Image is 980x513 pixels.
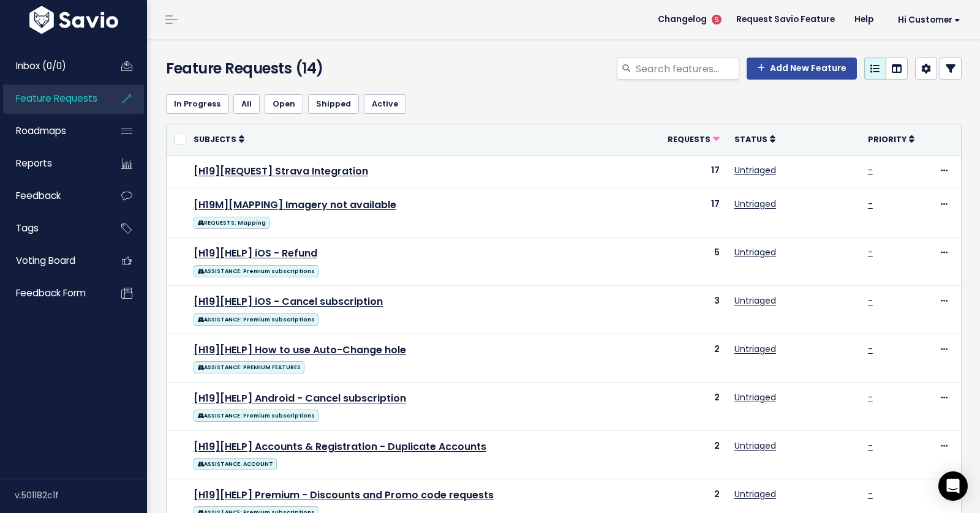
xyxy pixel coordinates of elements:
span: ASSISTANCE: Premium subscriptions [194,313,318,326]
span: Feedback [16,189,61,202]
td: 3 [650,285,727,334]
td: 2 [650,382,727,430]
a: Untriaged [734,198,776,210]
span: Voting Board [16,254,75,267]
span: Requests [668,134,710,144]
span: ASSISTANCE: ACCOUNT [194,458,277,470]
img: logo-white.9d6f32f41409.svg [26,6,121,34]
a: [H19][HELP] Accounts & Registration - Duplicate Accounts [194,440,486,454]
a: Open [265,94,303,114]
a: Untriaged [734,343,776,355]
a: Feedback form [3,279,102,307]
a: ASSISTANCE: Premium subscriptions [194,407,318,422]
a: REQUESTS: Mapping [194,214,269,230]
a: Untriaged [734,294,776,307]
span: Inbox (0/0) [16,59,66,72]
div: Open Intercom Messenger [938,471,968,501]
td: 2 [650,430,727,479]
input: Search features... [635,58,739,80]
a: [H19][HELP] How to use Auto-Change hole [194,343,406,357]
a: [H19][HELP] Android - Cancel subscription [194,391,406,405]
a: Hi Customer [883,10,970,29]
a: Status [734,133,775,145]
a: [H19M][MAPPING] Imagery not available [194,198,396,212]
a: Inbox (0/0) [3,52,102,80]
a: Help [845,10,883,29]
span: Status [734,134,767,144]
a: [H19][HELP] iOS - Refund [194,246,317,260]
a: Untriaged [734,164,776,176]
a: - [868,391,873,403]
td: 2 [650,334,727,382]
a: - [868,488,873,500]
a: Feature Requests [3,84,102,113]
a: All [233,94,260,114]
span: ASSISTANCE: PREMIUM FEATURES [194,361,304,373]
a: Tags [3,214,102,242]
span: Hi Customer [898,15,960,24]
a: - [868,164,873,176]
a: Add New Feature [747,58,857,80]
span: Reports [16,157,52,170]
h4: Feature Requests (14) [166,58,419,80]
span: ASSISTANCE: Premium subscriptions [194,265,318,277]
a: Untriaged [734,246,776,258]
a: Active [364,94,406,114]
td: 17 [650,189,727,237]
span: Tags [16,222,39,234]
span: Feedback form [16,286,86,299]
ul: Filter feature requests [166,94,962,114]
a: Feedback [3,182,102,210]
a: Shipped [308,94,359,114]
a: ASSISTANCE: PREMIUM FEATURES [194,359,304,374]
span: Changelog [658,15,707,24]
a: - [868,294,873,307]
a: ASSISTANCE: Premium subscriptions [194,311,318,326]
span: Roadmaps [16,124,66,137]
a: Roadmaps [3,117,102,145]
td: 5 [650,237,727,285]
td: 17 [650,155,727,189]
span: Priority [868,134,907,144]
a: Reports [3,149,102,178]
a: Untriaged [734,488,776,500]
span: Subjects [194,134,236,144]
a: Subjects [194,133,244,145]
a: Untriaged [734,391,776,403]
a: - [868,343,873,355]
a: Requests [668,133,720,145]
a: Request Savio Feature [726,10,845,29]
span: ASSISTANCE: Premium subscriptions [194,410,318,422]
a: [H19][HELP] iOS - Cancel subscription [194,294,383,309]
a: Voting Board [3,247,102,275]
a: - [868,198,873,210]
a: [H19][HELP] Premium - Discounts and Promo code requests [194,488,494,502]
div: v.501182c1f [15,479,147,511]
a: ASSISTANCE: ACCOUNT [194,455,277,471]
a: Priority [868,133,914,145]
a: [H19][REQUEST] Strava Integration [194,164,368,178]
span: 5 [712,15,722,24]
span: REQUESTS: Mapping [194,217,269,229]
a: Untriaged [734,440,776,452]
a: In Progress [166,94,228,114]
span: Feature Requests [16,92,97,105]
a: ASSISTANCE: Premium subscriptions [194,263,318,278]
a: - [868,440,873,452]
a: - [868,246,873,258]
